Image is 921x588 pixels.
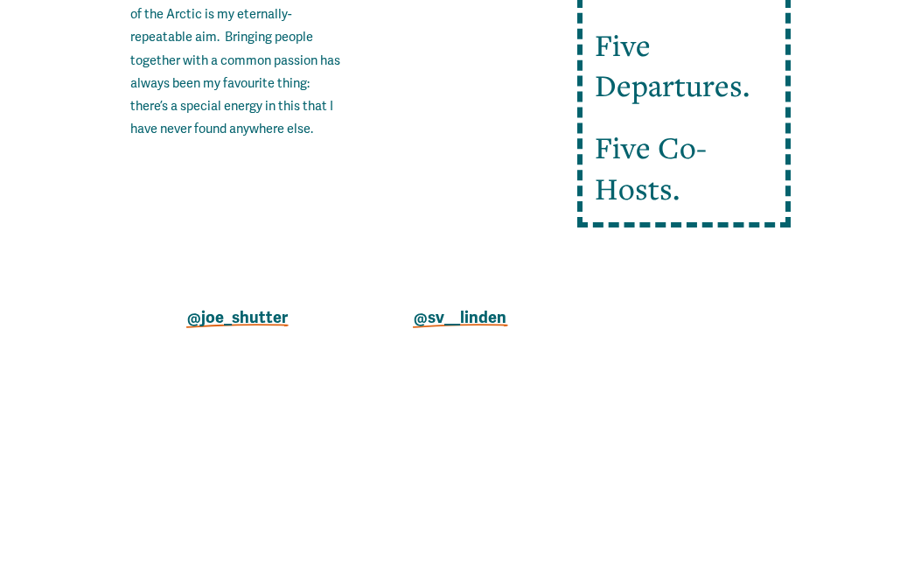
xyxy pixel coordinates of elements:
[414,307,506,327] strong: @sv__linden
[201,307,288,327] strong: joe_shutter
[595,128,772,209] h2: Five Co-Hosts.
[187,308,201,327] a: @
[595,25,772,107] h2: Five Departures.
[414,308,506,327] a: @sv__linden
[201,308,288,327] a: joe_shutter
[187,307,201,327] strong: @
